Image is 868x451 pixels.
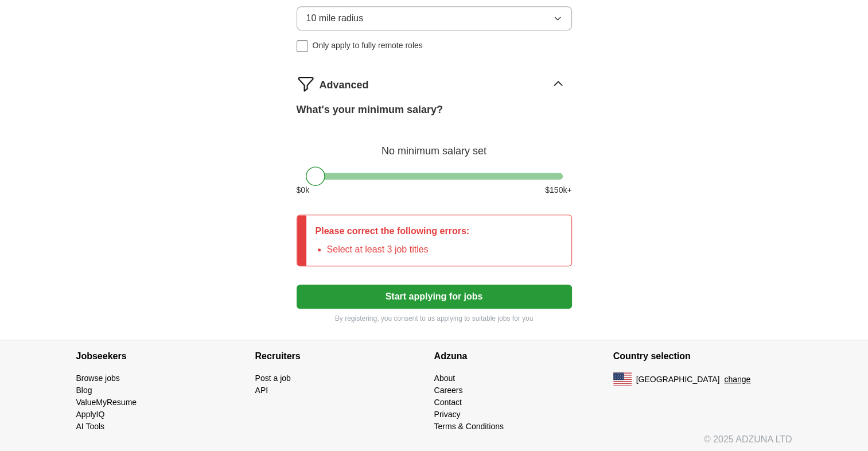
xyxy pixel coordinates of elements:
[327,243,470,256] li: Select at least 3 job titles
[76,398,137,407] a: ValueMyResume
[255,386,268,395] a: API
[320,77,369,93] span: Advanced
[306,11,364,25] span: 10 mile radius
[316,224,470,238] p: Please correct the following errors:
[434,386,463,395] a: Careers
[297,40,308,52] input: Only apply to fully remote roles
[76,374,120,383] a: Browse jobs
[255,374,291,383] a: Post a job
[297,6,572,30] button: 10 mile radius
[297,313,572,324] p: By registering, you consent to us applying to suitable jobs for you
[434,374,456,383] a: About
[724,374,750,386] button: change
[613,372,632,386] img: US flag
[297,285,572,309] button: Start applying for jobs
[76,410,105,419] a: ApplyIQ
[613,340,792,372] h4: Country selection
[297,184,310,196] span: $ 0 k
[297,102,443,118] label: What's your minimum salary?
[434,422,504,431] a: Terms & Conditions
[297,131,572,159] div: No minimum salary set
[313,40,423,52] span: Only apply to fully remote roles
[434,398,462,407] a: Contact
[76,386,92,395] a: Blog
[297,75,315,93] img: filter
[545,184,571,196] span: $ 150 k+
[434,410,461,419] a: Privacy
[76,422,105,431] a: AI Tools
[636,374,720,386] span: [GEOGRAPHIC_DATA]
